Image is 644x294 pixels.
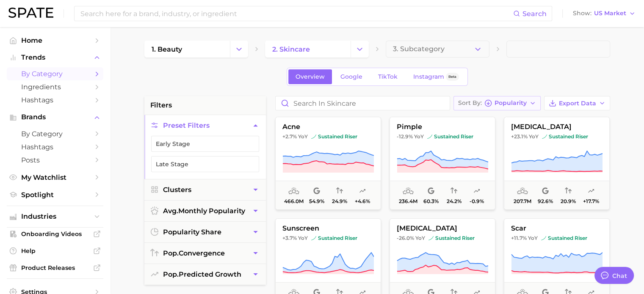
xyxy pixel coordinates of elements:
[514,198,531,204] span: 207.7m
[144,41,230,58] a: 1. beauty
[378,73,398,80] span: TikTok
[275,117,381,210] button: acne+2.7% YoYsustained risersustained riser466.0m54.9%24.9%+4.6%
[458,101,482,105] span: Sort By
[21,54,89,61] span: Trends
[504,117,610,210] button: [MEDICAL_DATA]+23.1% YoYsustained risersustained riser207.7m92.6%20.9%+17.7%
[403,186,414,196] span: average monthly popularity: Very High Popularity
[7,93,103,107] a: Hashtags
[7,171,103,184] a: My Watchlist
[21,264,89,272] span: Product Releases
[332,198,347,204] span: 24.9%
[504,123,609,131] span: [MEDICAL_DATA]
[390,225,495,232] span: [MEDICAL_DATA]
[163,228,221,236] span: popularity share
[529,133,539,140] span: YoY
[495,101,527,105] span: Popularity
[7,111,103,124] button: Brands
[276,123,381,131] span: acne
[542,186,549,196] span: popularity share: Google
[311,235,357,242] span: sustained riser
[21,130,89,138] span: by Category
[427,133,473,140] span: sustained riser
[163,249,225,257] span: convergence
[311,134,316,139] img: sustained riser
[21,113,89,121] span: Brands
[473,186,480,196] span: popularity predicted growth: Very Unlikely
[276,96,450,110] input: Search in skincare
[428,235,475,242] span: sustained riser
[517,186,528,196] span: average monthly popularity: Very High Popularity
[21,96,89,104] span: Hashtags
[21,143,89,151] span: Hashtags
[163,207,178,215] abbr: average
[428,186,434,196] span: popularity share: Google
[230,41,248,58] button: Change Category
[390,123,495,131] span: pimple
[163,270,241,278] span: predicted growth
[313,186,320,196] span: popularity share: Google
[428,236,434,241] img: sustained riser
[21,191,89,199] span: Spotlight
[21,70,89,78] span: by Category
[336,186,343,196] span: popularity convergence: Low Convergence
[144,222,266,242] button: popularity share
[7,261,103,274] a: Product Releases
[296,73,325,80] span: Overview
[7,34,103,47] a: Home
[470,198,484,204] span: -0.9%
[351,41,369,58] button: Change Category
[413,73,444,80] span: Instagram
[152,45,182,53] span: 1. beauty
[7,245,103,257] a: Help
[397,133,413,140] span: -12.9%
[144,243,266,264] button: pop.convergence
[151,136,259,152] button: Early Stage
[393,45,445,53] span: 3. Subcategory
[21,173,89,181] span: My Watchlist
[561,198,576,204] span: 20.9%
[7,127,103,140] a: by Category
[284,198,304,204] span: 466.0m
[163,121,210,129] span: Preset Filters
[151,156,259,172] button: Late Stage
[144,115,266,136] button: Preset Filters
[544,96,610,110] button: Export Data
[542,134,547,139] img: sustained riser
[282,133,297,140] span: +2.7%
[80,6,513,21] input: Search here for a brand, industry, or ingredient
[7,154,103,167] a: Posts
[21,230,89,238] span: Onboarding Videos
[163,270,179,278] abbr: popularity index
[7,140,103,154] a: Hashtags
[528,235,538,242] span: YoY
[8,8,53,18] img: SPATE
[359,186,366,196] span: popularity predicted growth: Likely
[7,51,103,64] button: Trends
[446,198,461,204] span: 24.2%
[144,201,266,221] button: avg.monthly popularity
[7,188,103,201] a: Spotlight
[397,235,414,241] span: -26.0%
[541,236,546,241] img: sustained riser
[333,69,370,84] a: Google
[559,100,596,107] span: Export Data
[571,8,638,19] button: ShowUS Market
[309,198,324,204] span: 54.9%
[414,133,424,140] span: YoY
[542,133,588,140] span: sustained riser
[565,186,572,196] span: popularity convergence: Low Convergence
[7,210,103,223] button: Industries
[21,213,89,220] span: Industries
[7,80,103,93] a: Ingredients
[451,186,457,196] span: popularity convergence: Low Convergence
[415,235,425,242] span: YoY
[7,67,103,80] a: by Category
[163,186,191,194] span: Clusters
[427,134,432,139] img: sustained riser
[288,69,332,84] a: Overview
[21,247,89,255] span: Help
[541,235,587,242] span: sustained riser
[573,11,591,16] span: Show
[340,73,362,80] span: Google
[21,36,89,44] span: Home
